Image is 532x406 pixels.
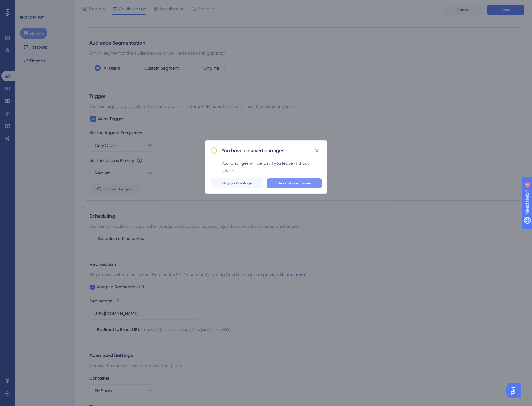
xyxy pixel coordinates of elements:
[221,159,322,174] div: Your changes will be lost if you leave without saving.
[506,381,524,400] iframe: UserGuiding AI Assistant Launcher
[221,147,285,154] h2: You have unsaved changes.
[15,2,39,9] span: Need Help?
[44,3,45,8] div: 4
[277,181,311,186] span: Discard and Leave
[221,181,252,186] span: Stay on the Page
